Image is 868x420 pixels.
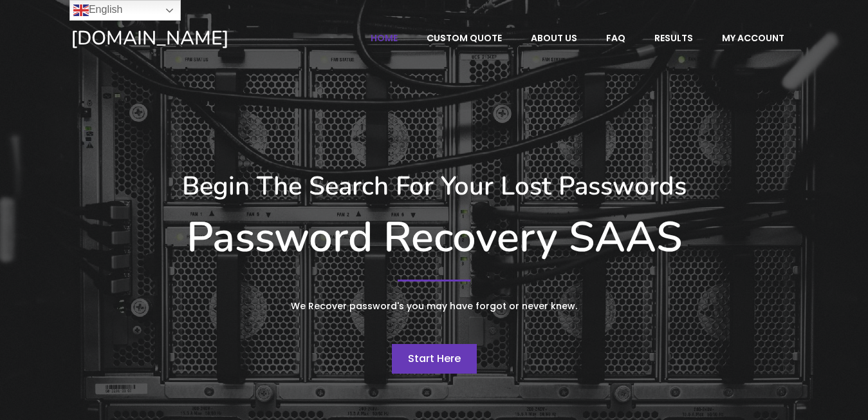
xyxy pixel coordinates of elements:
img: en [73,3,89,18]
p: We Recover password's you may have forgot or never knew. [193,298,676,314]
a: About Us [517,26,591,50]
span: Custom Quote [427,32,502,44]
span: Start Here [408,351,461,366]
a: Start Here [392,344,477,374]
a: Home [357,26,411,50]
a: Custom Quote [413,26,515,50]
span: FAQ [606,32,625,44]
h1: Password Recovery SAAS [71,213,798,263]
span: My account [722,32,784,44]
span: Results [654,32,693,44]
a: FAQ [593,26,639,50]
span: Home [371,32,398,44]
span: About Us [531,32,577,44]
a: [DOMAIN_NAME] [71,26,317,51]
a: Results [641,26,706,50]
h3: Begin The Search For Your Lost Passwords [71,171,798,202]
a: My account [708,26,798,50]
